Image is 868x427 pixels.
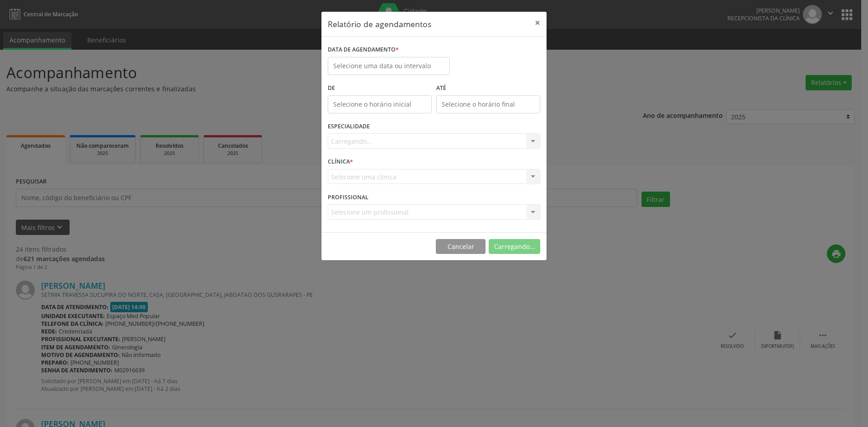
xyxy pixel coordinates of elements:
label: De [328,81,432,95]
label: ATÉ [436,81,540,95]
label: ESPECIALIDADE [328,120,370,134]
label: PROFISSIONAL [328,190,368,204]
label: CLÍNICA [328,155,353,169]
button: Close [528,12,547,34]
input: Selecione o horário inicial [328,95,432,113]
label: DATA DE AGENDAMENTO [328,43,399,57]
input: Selecione o horário final [436,95,540,113]
button: Carregando... [489,239,540,254]
button: Cancelar [436,239,486,254]
input: Selecione uma data ou intervalo [328,57,450,75]
h5: Relatório de agendamentos [328,18,431,30]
